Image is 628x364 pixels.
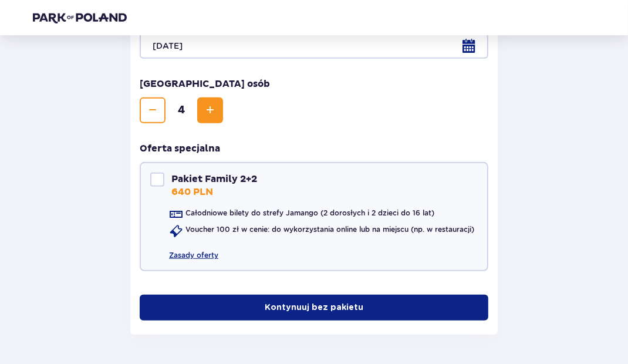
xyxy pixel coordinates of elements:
[169,241,218,261] a: Zasady oferty
[140,295,488,321] button: Kontynuuj bez pakietu
[265,302,363,314] p: Kontynuuj bez pakietu
[33,12,127,23] img: Park of Poland logo
[197,97,223,123] button: Increase
[171,173,257,186] p: Pakiet Family 2+2
[140,77,270,90] p: [GEOGRAPHIC_DATA] osób
[185,208,434,218] p: Całodniowe bilety do strefy Jamango (2 dorosłych i 2 dzieci do 16 lat)
[140,97,166,123] button: Decrease
[168,103,195,117] span: 4
[185,224,474,235] p: Voucher 100 zł w cenie: do wykorzystania online lub na miejscu (np. w restauracji)
[171,186,213,198] p: 640 PLN
[140,142,220,155] p: Oferta specjalna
